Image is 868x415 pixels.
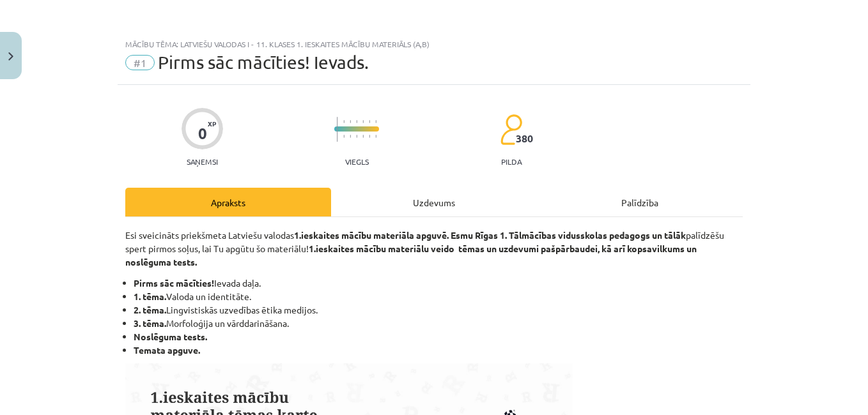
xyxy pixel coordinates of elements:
[356,135,357,138] img: icon-short-line-57e1e144782c952c97e751825c79c345078a6d821885a25fce030b3d8c18986b.svg
[375,135,376,138] img: icon-short-line-57e1e144782c952c97e751825c79c345078a6d821885a25fce030b3d8c18986b.svg
[350,120,351,123] img: icon-short-line-57e1e144782c952c97e751825c79c345078a6d821885a25fce030b3d8c18986b.svg
[182,157,223,166] p: Saņemsi
[125,243,697,268] b: 1.ieskaites mācību materiālu veido tēmas un uzdevumi pašpārbaudei, kā arī kopsavilkums un noslēgu...
[134,331,207,342] strong: Noslēguma tests.
[134,290,743,303] li: Valoda un identitāte.
[350,135,351,138] img: icon-short-line-57e1e144782c952c97e751825c79c345078a6d821885a25fce030b3d8c18986b.svg
[134,304,166,315] strong: 2. tēma.
[208,120,216,127] span: XP
[356,120,357,123] img: icon-short-line-57e1e144782c952c97e751825c79c345078a6d821885a25fce030b3d8c18986b.svg
[125,55,155,70] span: #1
[343,120,345,123] img: icon-short-line-57e1e144782c952c97e751825c79c345078a6d821885a25fce030b3d8c18986b.svg
[158,52,369,73] span: Pirms sāc mācīties! Ievads.
[134,317,743,330] li: Morfoloģija un vārddarināšana.
[134,290,166,302] strong: 1. tēma.
[8,52,13,61] img: icon-close-lesson-0947bae3869378f0d4975bcd49f059093ad1ed9edebbc8119c70593378902aed.svg
[125,40,743,49] div: Mācību tēma: Latviešu valodas i - 11. klases 1. ieskaites mācību materiāls (a,b)
[125,229,743,269] p: Esi sveicināts priekšmeta Latviešu valodas palīdzēšu spert pirmos soļus, lai Tu apgūtu šo materiālu!
[331,188,537,216] div: Uzdevums
[500,114,522,146] img: students-c634bb4e5e11cddfef0936a35e636f08e4e9abd3cc4e673bd6f9a4125e45ecb1.svg
[134,344,200,356] strong: Temata apguve.
[134,276,743,290] li: Ievada daļa.
[198,124,207,142] div: 0
[362,135,364,138] img: icon-short-line-57e1e144782c952c97e751825c79c345078a6d821885a25fce030b3d8c18986b.svg
[134,303,743,317] li: Lingvistiskās uzvedības ētika medijos.
[501,157,522,166] p: pilda
[134,317,166,329] strong: 3. tēma.
[337,117,338,142] img: icon-long-line-d9ea69661e0d244f92f715978eff75569469978d946b2353a9bb055b3ed8787d.svg
[343,135,345,138] img: icon-short-line-57e1e144782c952c97e751825c79c345078a6d821885a25fce030b3d8c18986b.svg
[362,120,364,123] img: icon-short-line-57e1e144782c952c97e751825c79c345078a6d821885a25fce030b3d8c18986b.svg
[375,120,376,123] img: icon-short-line-57e1e144782c952c97e751825c79c345078a6d821885a25fce030b3d8c18986b.svg
[345,157,369,166] p: Viegls
[134,277,214,289] strong: Pirms sāc mācīties!
[537,188,743,216] div: Palīdzība
[369,135,370,138] img: icon-short-line-57e1e144782c952c97e751825c79c345078a6d821885a25fce030b3d8c18986b.svg
[369,120,370,123] img: icon-short-line-57e1e144782c952c97e751825c79c345078a6d821885a25fce030b3d8c18986b.svg
[125,188,331,216] div: Apraksts
[516,133,533,144] span: 380
[294,229,686,241] b: 1.ieskaites mācību materiāla apguvē. Esmu Rīgas 1. Tālmācības vidusskolas pedagogs un tālāk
